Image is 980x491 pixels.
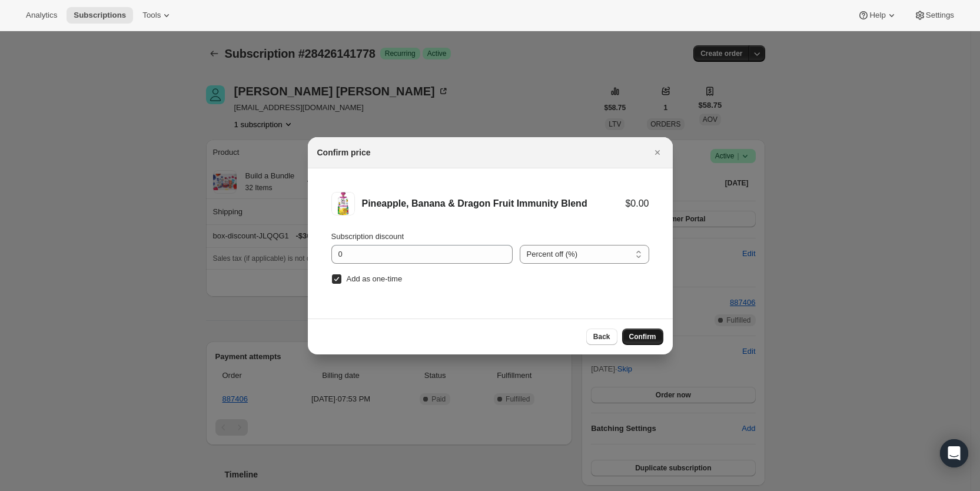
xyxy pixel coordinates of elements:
div: Pineapple, Banana & Dragon Fruit Immunity Blend [362,198,626,210]
button: Tools [135,7,180,24]
div: Open Intercom Messenger [940,439,968,467]
span: Settings [926,11,954,20]
span: Help [869,11,885,20]
button: Back [586,329,617,345]
span: Subscription discount [331,232,404,241]
span: Add as one-time [347,274,403,283]
h2: Confirm price [317,147,371,158]
button: Settings [907,7,961,24]
div: $0.00 [625,198,649,210]
span: Analytics [26,11,57,20]
button: Subscriptions [67,7,133,24]
img: Pineapple, Banana & Dragon Fruit Immunity Blend [331,192,355,215]
button: Close [649,144,666,161]
span: Confirm [629,332,656,341]
button: Help [851,7,904,24]
button: Confirm [622,329,663,345]
span: Tools [142,11,161,20]
span: Back [593,332,610,341]
span: Subscriptions [74,11,126,20]
button: Analytics [19,7,64,24]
